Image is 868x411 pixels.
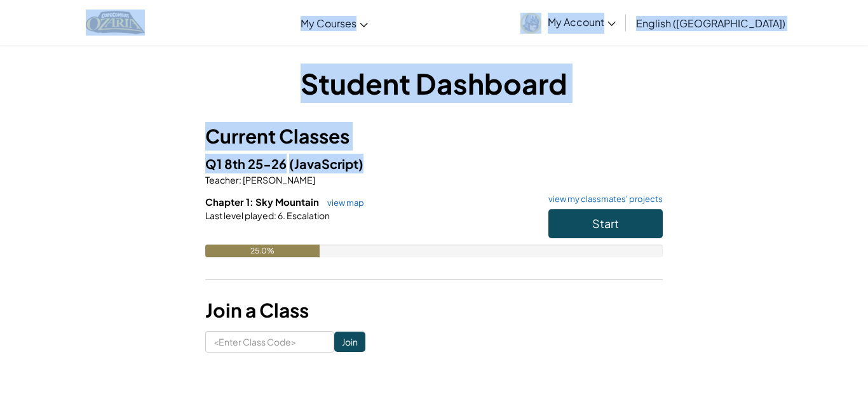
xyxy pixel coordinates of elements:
span: [PERSON_NAME] [241,174,315,185]
button: Start [548,209,663,238]
img: Home [86,10,145,36]
a: Ozaria by CodeCombat logo [86,10,145,36]
span: Teacher [205,174,239,185]
h3: Join a Class [205,296,663,325]
span: : [274,210,276,221]
h1: Student Dashboard [205,64,663,103]
span: Q1 8th 25-26 [205,156,289,172]
a: English ([GEOGRAPHIC_DATA]) [630,6,792,40]
span: Start [592,216,619,231]
a: My Courses [294,6,374,40]
h3: Current Classes [205,122,663,151]
a: view map [321,198,364,208]
img: avatar [520,13,541,34]
span: My Account [548,15,616,29]
a: view my classmates' projects [542,195,663,203]
span: : [239,174,241,185]
a: My Account [514,3,622,43]
div: 25.0% [205,245,320,257]
input: Join [334,332,365,352]
span: My Courses [301,17,356,30]
span: 6. [276,210,285,221]
span: English ([GEOGRAPHIC_DATA]) [636,17,785,30]
span: (JavaScript) [289,156,363,172]
span: Last level played [205,210,274,221]
input: <Enter Class Code> [205,331,334,353]
span: Chapter 1: Sky Mountain [205,196,321,208]
span: Escalation [285,210,330,221]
